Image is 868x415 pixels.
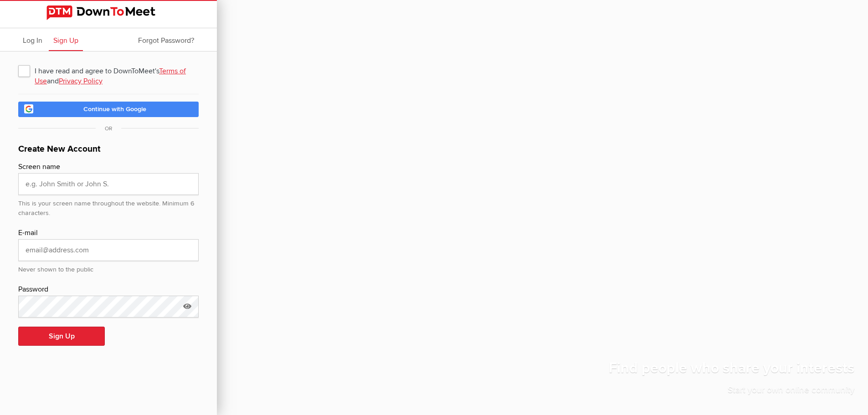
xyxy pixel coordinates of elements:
[18,173,199,195] input: e.g. John Smith or John S.
[96,125,121,132] span: OR
[53,36,78,45] span: Sign Up
[59,77,103,86] a: Privacy Policy
[18,227,199,239] div: E-mail
[18,62,199,79] span: I have read and agree to DownToMeet's and
[18,195,199,218] div: This is your screen name throughout the website. Minimum 6 characters.
[18,284,199,296] div: Password
[18,239,199,261] input: email@address.com
[609,384,854,401] p: Start your own online community
[18,102,199,117] a: Continue with Google
[134,28,199,51] a: Forgot Password?
[18,261,199,275] div: Never shown to the public
[23,36,42,45] span: Log In
[18,28,47,51] a: Log In
[49,28,83,51] a: Sign Up
[138,36,194,45] span: Forgot Password?
[18,161,199,173] div: Screen name
[18,143,199,161] h1: Create New Account
[83,105,146,113] span: Continue with Google
[609,359,854,384] h1: Find people who share your interests
[46,5,170,20] img: DownToMeet
[18,327,105,346] button: Sign Up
